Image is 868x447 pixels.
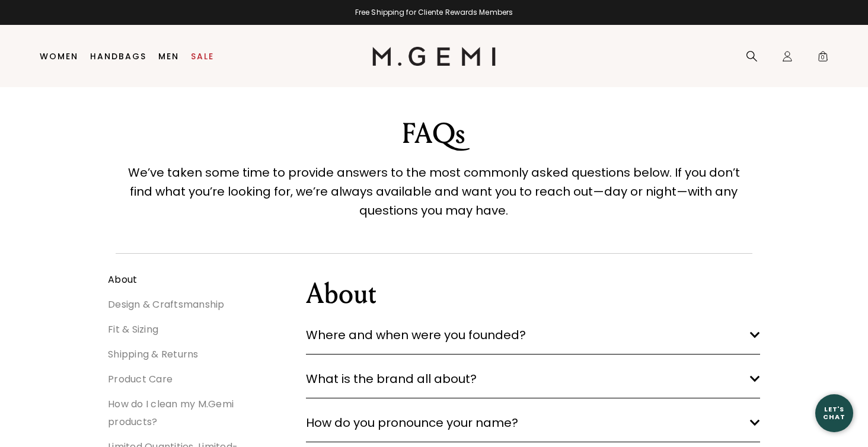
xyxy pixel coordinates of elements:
[108,397,234,429] a: How do I clean my M.Gemi products?
[116,163,752,220] span: We’ve taken some time to provide answers to the most commonly asked questions below. If you don’t...
[372,47,496,66] img: M.Gemi
[108,273,137,286] a: About
[108,372,173,386] a: Product Care
[158,52,179,61] a: Men
[116,117,752,151] h2: FAQs
[108,298,225,311] a: Design & Craftsmanship
[90,52,146,61] a: Handbags
[817,53,829,65] span: 0
[191,52,214,61] a: Sale
[306,277,376,311] h2: About
[306,325,526,344] span: Where and when were you founded?
[40,52,78,61] a: Women
[306,413,518,432] span: How do you pronounce your name?
[306,369,477,388] span: What is the brand all about?
[108,347,199,361] a: Shipping & Returns
[108,323,158,336] a: Fit & Sizing
[815,406,853,420] div: Let's Chat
